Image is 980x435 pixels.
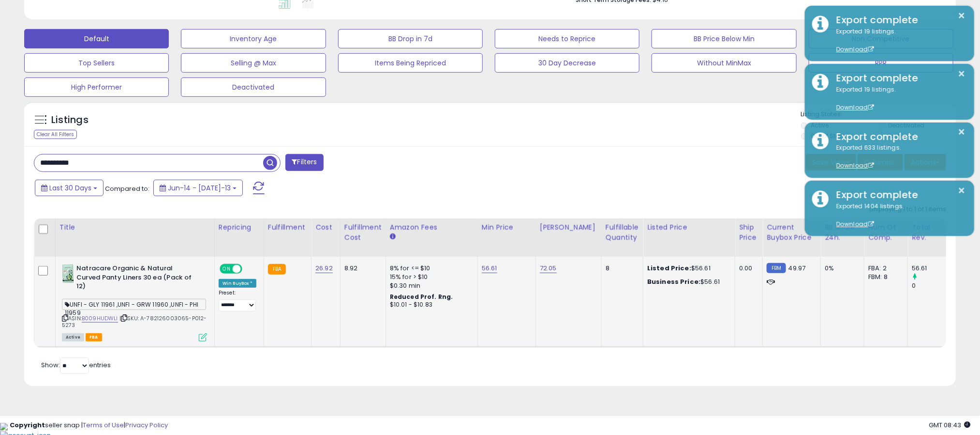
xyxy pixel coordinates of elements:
div: [PERSON_NAME] [540,222,597,233]
div: FBM: 8 [868,273,900,281]
button: × [958,185,966,197]
div: Ship Price [739,222,758,243]
div: Amazon Fees [390,222,474,233]
p: Listing States: [801,110,956,119]
button: 30 Day Decrease [495,53,639,73]
small: FBA [268,264,286,275]
a: Download [836,161,874,170]
label: Deactivated [889,121,925,129]
div: Export complete [829,130,967,144]
div: 8 [606,264,636,273]
b: Business Price: [647,277,700,286]
div: Exported 19 listings. [829,85,967,112]
div: $0.30 min [390,281,470,290]
div: 15% for > $10 [390,273,470,281]
div: Clear All Filters [34,130,77,139]
span: All listings currently available for purchase on Amazon [62,333,84,342]
div: Export complete [829,13,967,27]
div: Cost [315,222,336,233]
button: Selling @ Max [181,53,326,73]
div: $56.61 [647,278,728,286]
span: | SKU: A-782126003065-P012-5273 [62,314,207,329]
div: Win BuyBox * [219,279,256,288]
div: Min Price [482,222,532,233]
span: Compared to: [105,184,149,193]
button: Without MinMax [652,53,796,73]
button: Last 30 Days [35,180,104,196]
div: 56.61 [912,264,951,273]
button: Jun-14 - [DATE]-13 [153,180,243,196]
button: BB Drop in 7d [338,29,483,48]
div: 0 [912,281,951,290]
b: Listed Price: [647,264,691,273]
button: Items Being Repriced [338,53,483,73]
a: Download [836,45,874,53]
button: High Performer [24,78,169,97]
img: 41t365tLhVL._SL40_.jpg [62,264,74,283]
span: Jun-14 - [DATE]-13 [168,183,231,193]
button: Needs to Reprice [495,29,639,48]
div: ASIN: [62,264,207,341]
label: Active [811,121,829,129]
button: × [958,68,966,80]
b: Natracare Organic & Natural Curved Panty Liners 30 ea (Pack of 12) [76,264,194,294]
button: × [958,126,966,138]
button: BB Price Below Min [652,29,796,48]
span: FBA [86,333,102,342]
div: Listed Price [647,222,731,233]
button: Deactivated [181,78,326,97]
div: Fulfillable Quantity [606,222,639,243]
div: $56.61 [647,264,728,273]
a: 72.05 [540,264,557,273]
button: Inventory Age [181,29,326,48]
div: $10.01 - $10.83 [390,301,470,309]
div: Export complete [829,71,967,85]
div: 0.00 [739,264,755,273]
a: 56.61 [482,264,497,273]
div: 8.92 [344,264,378,273]
div: Title [59,222,210,233]
div: Preset: [219,290,256,311]
small: Amazon Fees. [390,233,396,241]
button: Filters [285,154,323,171]
div: Repricing [219,222,260,233]
a: 26.92 [315,264,333,273]
a: Download [836,220,874,228]
span: 49.97 [788,264,806,273]
span: Last 30 Days [49,183,91,193]
button: Top Sellers [24,53,169,73]
small: FBM [767,263,786,273]
span: ON [221,265,233,273]
h5: Listings [51,113,89,127]
div: Current Buybox Price [767,222,817,243]
div: FBA: 2 [868,264,900,273]
a: Download [836,103,874,111]
div: Fulfillment Cost [344,222,382,243]
div: 0% [825,264,857,273]
div: Fulfillment [268,222,307,233]
div: Exported 633 listings. [829,143,967,171]
span: Show: entries [41,360,111,370]
span: OFF [241,265,256,273]
button: × [958,10,966,22]
a: B009HUDWLI [82,314,118,323]
span: UNFI - GLY 11961 ,UNFI - GRW 11960 ,UNFI - PHI 11959 [62,299,206,310]
div: Exported 1404 listings. [829,202,967,229]
b: Reduced Prof. Rng. [390,293,453,301]
div: 8% for <= $10 [390,264,470,273]
div: Export complete [829,188,967,202]
button: RPR [809,53,953,73]
div: Exported 19 listings. [829,27,967,54]
button: Default [24,29,169,48]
